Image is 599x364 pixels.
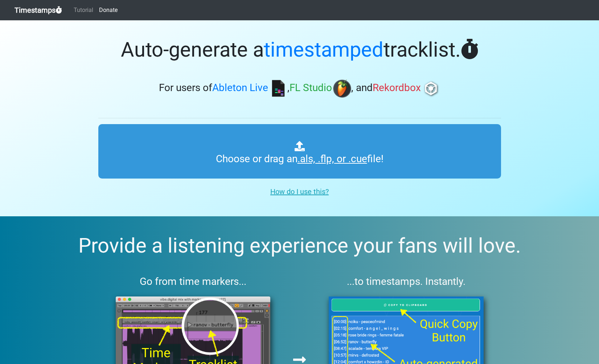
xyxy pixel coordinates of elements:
[98,38,501,62] h1: Auto-generate a tracklist.
[71,3,96,17] a: Tutorial
[98,79,501,98] h3: For users of , , and
[212,82,268,94] span: Ableton Live
[17,234,582,258] h2: Provide a listening experience your fans will love.
[269,79,287,98] img: ableton.png
[96,3,120,17] a: Donate
[15,3,62,17] a: Timestamps
[373,82,421,94] span: Rekordbox
[264,38,383,62] span: timestamped
[98,275,288,288] h3: Go from time markers...
[290,82,332,94] span: FL Studio
[311,275,501,288] h3: ...to timestamps. Instantly.
[333,79,351,98] img: fl.png
[422,79,440,98] img: rb.png
[270,187,329,196] u: How do I use this?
